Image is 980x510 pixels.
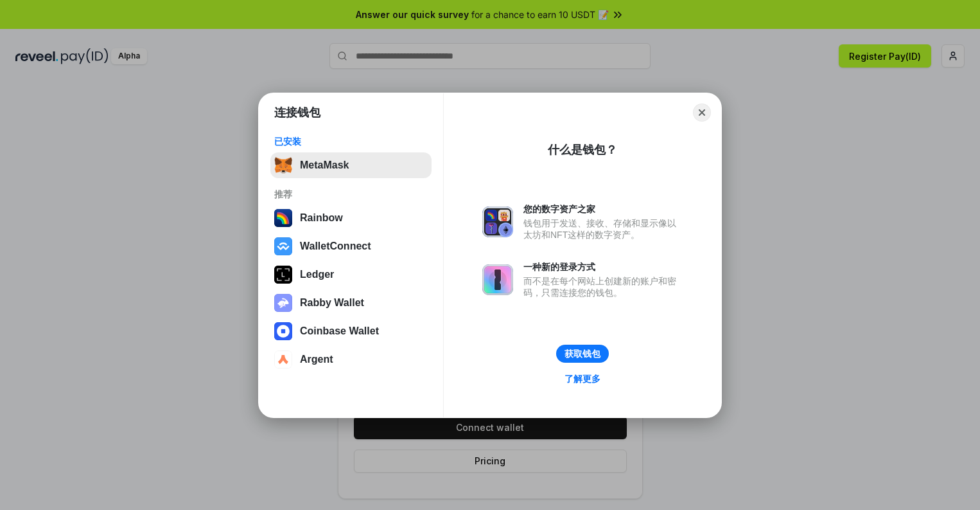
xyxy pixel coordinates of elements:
div: 已安装 [274,136,428,147]
button: 获取钱包 [556,345,609,363]
div: WalletConnect [300,241,371,252]
h1: 连接钱包 [274,105,320,120]
div: Rabby Wallet [300,297,364,309]
img: svg+xml,%3Csvg%20xmlns%3D%22http%3A%2F%2Fwww.w3.org%2F2000%2Fsvg%22%20width%3D%2228%22%20height%3... [274,266,292,284]
img: svg+xml,%3Csvg%20width%3D%2228%22%20height%3D%2228%22%20viewBox%3D%220%200%2028%2028%22%20fill%3D... [274,322,292,340]
img: svg+xml,%3Csvg%20fill%3D%22none%22%20height%3D%2233%22%20viewBox%3D%220%200%2035%2033%22%20width%... [274,156,292,174]
button: MetaMask [270,152,432,178]
button: Rainbow [270,205,432,231]
div: Coinbase Wallet [300,325,379,337]
button: Coinbase Wallet [270,318,432,344]
div: 您的数字资产之家 [523,203,683,215]
div: Rainbow [300,212,343,224]
div: 钱包用于发送、接收、存储和显示像以太坊和NFT这样的数字资产。 [523,217,683,241]
div: Argent [300,354,333,365]
div: 而不是在每个网站上创建新的账户和密码，只需连接您的钱包。 [523,275,683,298]
div: 一种新的登录方式 [523,261,683,273]
a: 了解更多 [557,370,608,387]
div: 获取钱包 [564,348,600,360]
button: Ledger [270,262,432,287]
img: svg+xml,%3Csvg%20xmlns%3D%22http%3A%2F%2Fwww.w3.org%2F2000%2Fsvg%22%20fill%3D%22none%22%20viewBox... [482,264,513,295]
div: 了解更多 [564,373,600,385]
button: Rabby Wallet [270,290,432,316]
button: WalletConnect [270,233,432,259]
img: svg+xml,%3Csvg%20width%3D%2228%22%20height%3D%2228%22%20viewBox%3D%220%200%2028%2028%22%20fill%3D... [274,351,292,369]
img: svg+xml,%3Csvg%20xmlns%3D%22http%3A%2F%2Fwww.w3.org%2F2000%2Fsvg%22%20fill%3D%22none%22%20viewBox... [274,294,292,312]
img: svg+xml,%3Csvg%20width%3D%22120%22%20height%3D%22120%22%20viewBox%3D%220%200%20120%20120%22%20fil... [274,209,292,227]
div: 什么是钱包？ [548,142,617,158]
div: Ledger [300,269,334,280]
div: 推荐 [274,188,428,200]
button: Argent [270,347,432,372]
div: MetaMask [300,159,349,171]
button: Close [693,104,711,122]
img: svg+xml,%3Csvg%20xmlns%3D%22http%3A%2F%2Fwww.w3.org%2F2000%2Fsvg%22%20fill%3D%22none%22%20viewBox... [482,206,513,237]
img: svg+xml,%3Csvg%20width%3D%2228%22%20height%3D%2228%22%20viewBox%3D%220%200%2028%2028%22%20fill%3D... [274,237,292,255]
